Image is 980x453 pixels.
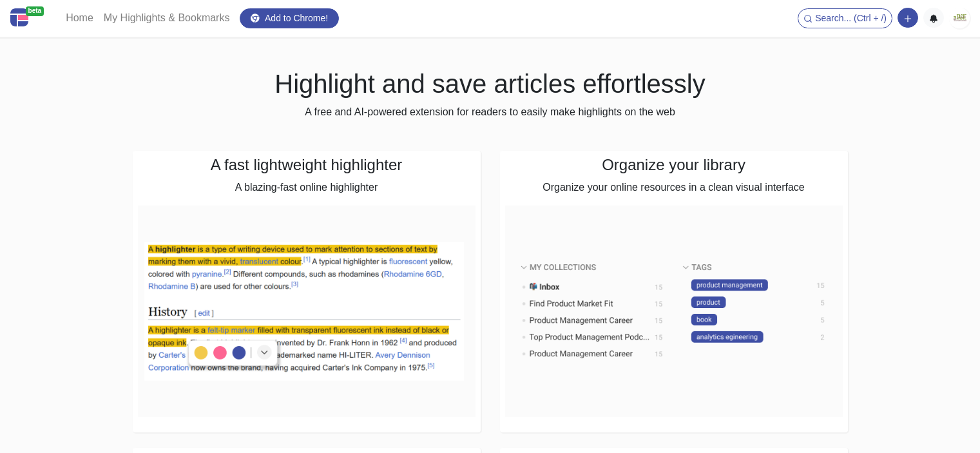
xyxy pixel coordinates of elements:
a: beta [10,5,50,32]
h4: Organize your library [505,156,843,175]
img: Centroly [10,8,28,26]
p: Organize your online resources in a clean visual interface [505,180,843,195]
span: Search... (Ctrl + /) [815,13,887,23]
h4: A fast lightweight highlighter [138,156,476,175]
span: beta [26,6,44,16]
p: A blazing-fast online highlighter [138,180,476,195]
h1: Highlight and save articles effortlessly [133,68,848,99]
a: My Highlights & Bookmarks [99,5,235,31]
img: Organize your library [505,206,843,417]
p: A free and AI-powered extension for readers to easily make highlights on the web [133,104,848,120]
a: Add to Chrome! [240,8,339,28]
button: Search... (Ctrl + /) [798,8,892,28]
a: Home [61,5,99,31]
img: totaste [949,8,970,28]
img: A fast lightweight highlighter [138,206,476,417]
